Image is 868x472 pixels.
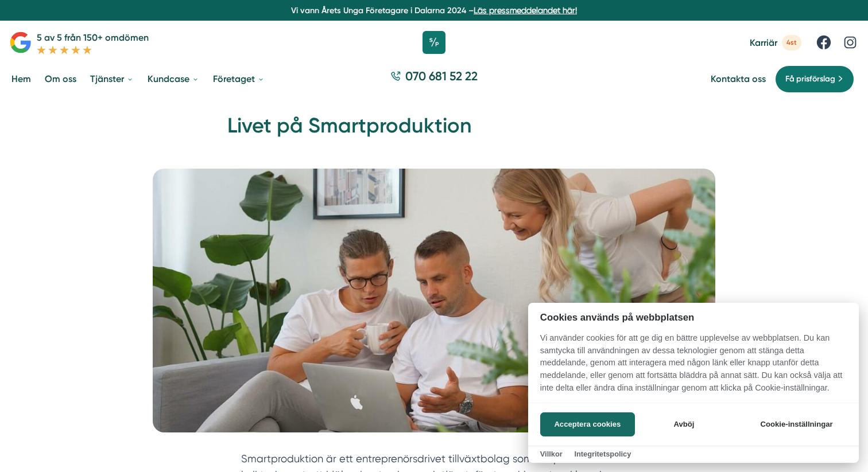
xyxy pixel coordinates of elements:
p: Vi använder cookies för att ge dig en bättre upplevelse av webbplatsen. Du kan samtycka till anvä... [528,332,859,402]
button: Acceptera cookies [540,412,635,436]
a: Villkor [540,450,563,458]
h2: Cookies används på webbplatsen [528,312,859,323]
button: Cookie-inställningar [746,412,847,436]
a: Integritetspolicy [574,450,631,458]
button: Avböj [638,412,730,436]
